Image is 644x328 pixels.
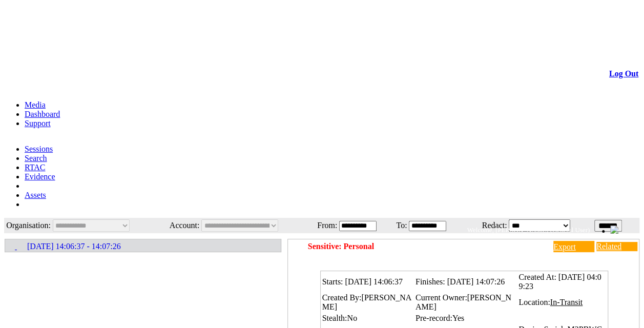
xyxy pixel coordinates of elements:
[309,219,338,232] td: From:
[25,191,46,199] a: Assets
[596,242,637,251] a: Related
[307,240,534,253] td: Sensitive: Personal
[322,293,414,312] td: Created By:
[5,219,51,232] td: Organisation:
[447,277,505,286] span: [DATE] 14:07:26
[467,226,590,234] span: Welcome, [PERSON_NAME] (General User)
[322,313,414,323] td: Stealth:
[609,69,638,78] a: Log Out
[6,240,280,251] a: [DATE] 14:06:37 - 14:07:26
[25,100,46,109] a: Media
[391,219,407,232] td: To:
[25,145,53,153] a: Sessions
[27,242,121,251] span: [DATE] 14:06:37 - 14:07:26
[461,219,507,232] td: Redact:
[322,277,343,286] span: Starts:
[25,110,60,118] a: Dashboard
[158,219,200,232] td: Account:
[25,172,55,181] a: Evidence
[518,273,556,281] span: Created At:
[25,119,51,128] a: Support
[452,314,464,322] span: Yes
[25,163,45,172] a: RTAC
[610,225,618,234] img: bell24.png
[25,154,47,162] a: Search
[347,314,357,322] span: No
[518,273,601,291] span: [DATE] 04:09:23
[550,298,583,306] span: In-Transit
[416,277,445,286] span: Finishes:
[415,313,517,323] td: Pre-record:
[415,293,517,312] td: Current Owner:
[518,293,606,312] td: Location:
[322,293,412,311] span: [PERSON_NAME]
[553,241,594,252] a: Export
[345,277,402,286] span: [DATE] 14:06:37
[416,293,511,311] span: [PERSON_NAME]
